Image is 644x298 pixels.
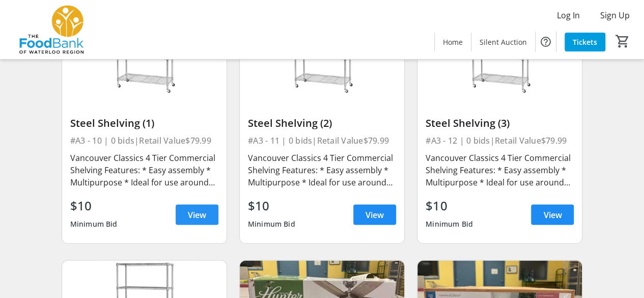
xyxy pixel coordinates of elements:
button: Log In [549,7,588,23]
div: Steel Shelving (1) [70,117,218,129]
div: #A3 - 10 | 0 bids | Retail Value $79.99 [70,133,218,147]
a: Home [435,33,471,51]
div: Steel Shelving (2) [248,117,396,129]
span: Log In [557,9,580,21]
button: Sign Up [592,7,638,23]
span: Tickets [573,37,597,47]
a: View [176,204,218,225]
a: Silent Auction [471,33,535,51]
button: Cart [613,32,632,50]
button: Help [536,32,556,52]
a: Tickets [565,33,605,51]
span: View [543,208,562,221]
span: View [188,208,206,221]
div: Minimum Bid [248,214,295,233]
span: Silent Auction [480,37,527,47]
span: Sign Up [600,9,630,21]
div: Vancouver Classics 4 Tier Commercial Shelving Features: * Easy assembly * Multipurpose * Ideal fo... [248,151,396,188]
div: Minimum Bid [70,214,118,233]
div: Minimum Bid [426,214,473,233]
div: Vancouver Classics 4 Tier Commercial Shelving Features: * Easy assembly * Multipurpose * Ideal fo... [426,151,574,188]
div: $10 [70,196,118,214]
img: The Food Bank of Waterloo Region's Logo [6,4,97,55]
div: $10 [248,196,295,214]
span: View [366,208,384,221]
span: Home [443,37,463,47]
div: Steel Shelving (3) [426,117,574,129]
div: $10 [426,196,473,214]
div: #A3 - 12 | 0 bids | Retail Value $79.99 [426,133,574,147]
a: View [531,204,574,225]
a: View [353,204,396,225]
div: Vancouver Classics 4 Tier Commercial Shelving Features: * Easy assembly * Multipurpose * Ideal fo... [70,151,218,188]
div: #A3 - 11 | 0 bids | Retail Value $79.99 [248,133,396,147]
